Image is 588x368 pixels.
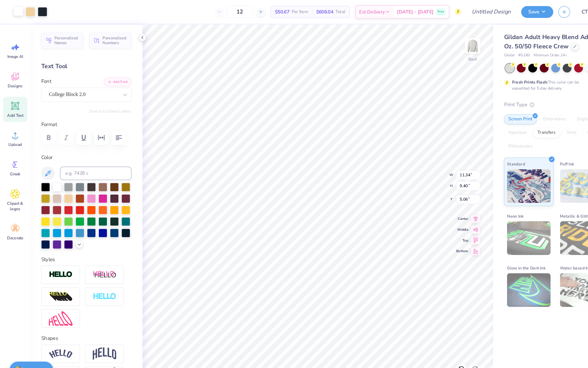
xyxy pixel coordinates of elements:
[531,161,573,193] img: Puff Ink
[57,158,125,171] input: e.g. 7428 c
[433,205,444,210] span: Center
[39,115,125,122] label: Format
[341,8,365,15] span: Est. Delivery
[481,161,522,193] img: Standard
[39,31,79,46] button: Personalized Names
[481,202,497,208] span: Neon Ink
[85,103,125,108] button: Switch to Greek Letters
[10,163,20,168] span: Greek
[544,108,575,118] div: Digital Print
[46,257,69,264] img: Stroke
[531,259,573,291] img: Water based Ink
[46,332,69,340] img: Arc
[433,215,444,220] span: Middle
[478,121,504,131] div: Applique
[531,210,573,242] img: Metallic & Glitter Ink
[478,50,488,55] span: Gildan
[506,121,531,131] div: Transfers
[486,75,565,87] div: This color can be expedited for 5 day delivery.
[97,34,121,43] span: Personalized Numbers
[7,223,22,228] span: Decorate
[52,34,75,43] span: Personalized Names
[39,317,55,325] label: Shapes
[415,9,421,13] span: Free
[553,121,568,131] div: Foil
[377,8,411,15] span: [DATE] - [DATE]
[481,210,522,242] img: Neon Ink
[552,8,558,15] span: CT
[39,243,52,250] label: Styles
[85,31,125,46] button: Personalized Numbers
[261,8,275,15] span: $50.67
[481,152,498,159] span: Standard
[88,349,110,364] img: Rise
[560,5,572,18] img: Carly Tapson
[531,152,545,159] span: Puff Ink
[4,190,25,201] span: Clipart & logos
[277,8,292,15] span: Per Item
[531,251,561,258] span: Water based Ink
[492,50,503,55] span: # G180
[506,50,538,55] span: Minimum Order: 24 +
[433,236,444,241] span: Bottom
[533,121,551,131] div: Vinyl
[39,74,49,81] label: Font
[318,8,328,15] span: Total
[7,51,22,56] span: Image AI
[478,31,571,48] span: Gildan Adult Heavy Blend Adult 8 Oz. 50/50 Fleece Crew
[7,79,21,84] span: Designs
[88,257,110,265] img: Shadow
[88,278,110,285] img: Negative Space
[444,53,453,59] div: Back
[433,226,444,231] span: Top
[511,108,542,118] div: Embroidery
[478,134,509,144] div: Rhinestones
[443,5,490,18] input: Untitled Design
[99,74,125,82] button: Add Font
[486,76,520,81] strong: Fresh Prints Flash:
[46,350,69,363] img: Flag
[481,259,522,291] img: Glow in the Dark Ink
[495,6,525,17] button: Save
[531,202,569,208] span: Metallic & Glitter Ink
[481,251,518,258] span: Glow in the Dark Ink
[7,107,22,112] span: Add Text
[300,8,316,15] span: $608.04
[8,135,21,140] span: Upload
[46,276,69,287] img: 3D Illusion
[23,348,46,354] strong: Need help?
[549,5,575,18] a: CT
[478,108,509,118] div: Screen Print
[478,96,575,103] div: Print Type
[39,59,125,67] div: Text Tool
[215,5,240,17] input: – –
[442,37,455,50] img: Back
[88,330,110,342] img: Arch
[250,352,257,358] div: Accessibility label
[46,295,69,309] img: Free Distort
[39,146,125,153] label: Color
